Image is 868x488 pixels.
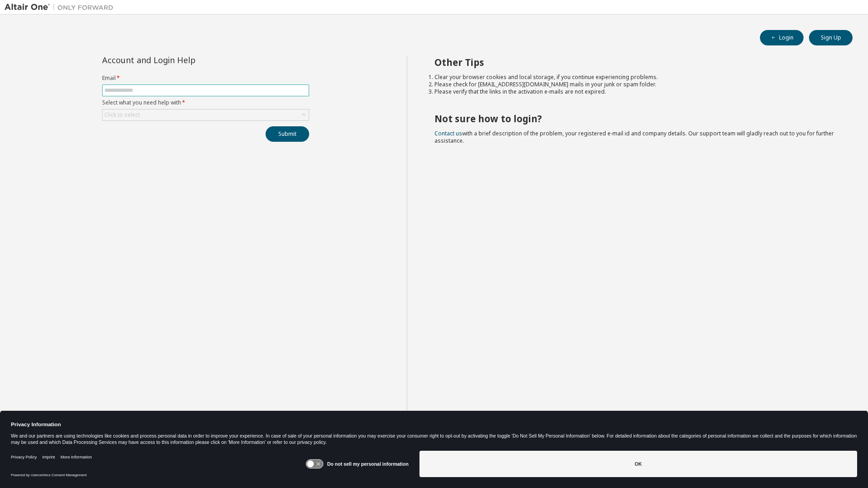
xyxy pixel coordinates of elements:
[104,111,140,119] div: Click to select
[434,88,837,95] li: Please verify that the links in the activation e-mails are not expired.
[434,129,834,144] span: with a brief description of the problem, your registered e-mail id and company details. Our suppo...
[266,126,309,142] button: Submit
[760,30,804,45] button: Login
[434,129,462,137] a: Contact us
[434,56,837,68] h2: Other Tips
[102,56,268,64] div: Account and Login Help
[103,110,309,120] div: Click to select
[434,74,837,81] li: Clear your browser cookies and local storage, if you continue experiencing problems.
[102,99,309,106] label: Select what you need help with
[809,30,853,45] button: Sign Up
[5,3,118,12] img: Altair One
[434,81,837,88] li: Please check for [EMAIL_ADDRESS][DOMAIN_NAME] mails in your junk or spam folder.
[434,113,837,124] h2: Not sure how to login?
[102,75,309,82] label: Email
